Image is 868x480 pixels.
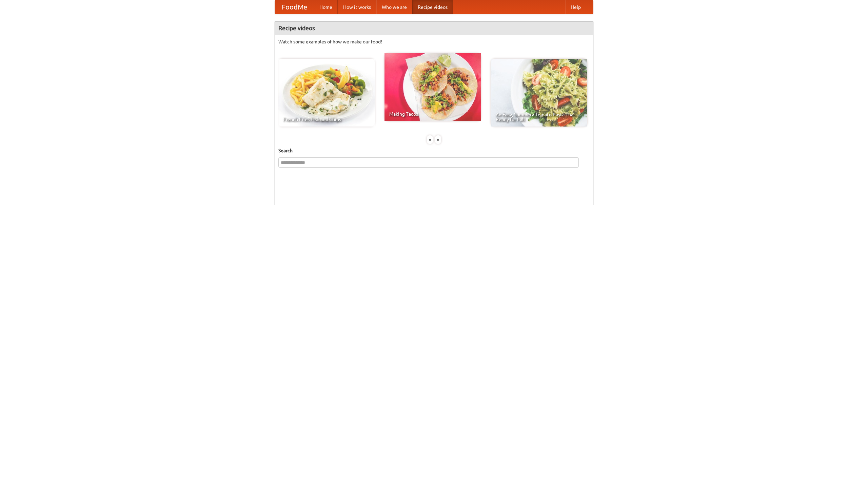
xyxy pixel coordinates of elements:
[278,147,590,154] h5: Search
[412,0,453,14] a: Recipe videos
[491,59,587,127] a: An Easy, Summery Tomato Pasta That's Ready for Fall
[389,112,476,116] span: Making Tacos
[565,0,586,14] a: Help
[376,0,412,14] a: Who we are
[275,0,314,14] a: FoodMe
[283,117,370,122] span: French Fries Fish and Chips
[278,38,590,45] p: Watch some examples of how we make our food!
[435,135,441,144] div: »
[427,135,433,144] div: «
[384,53,481,121] a: Making Tacos
[496,112,583,122] span: An Easy, Summery Tomato Pasta That's Ready for Fall
[275,21,593,35] h4: Recipe videos
[278,59,375,127] a: French Fries Fish and Chips
[314,0,338,14] a: Home
[338,0,376,14] a: How it works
